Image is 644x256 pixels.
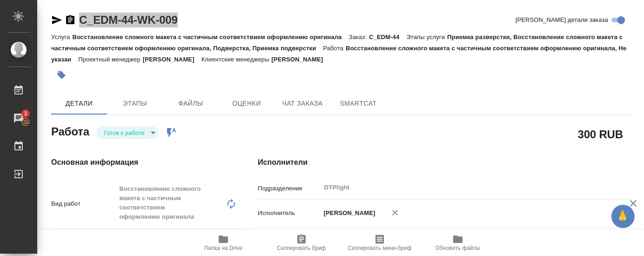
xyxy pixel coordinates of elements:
[224,98,269,109] span: Оценки
[51,65,72,85] button: Добавить тэг
[578,126,623,142] h2: 300 RUB
[258,157,634,168] h4: Исполнители
[143,56,201,63] p: [PERSON_NAME]
[51,14,62,26] button: Скопировать ссылку для ЯМессенджера
[271,56,330,63] p: [PERSON_NAME]
[204,245,242,251] span: Папка на Drive
[72,34,349,40] p: Восстановление сложного макета с частичным соответствием оформлению оригинала
[258,184,321,193] p: Подразделение
[96,127,159,139] div: Готов к работе
[101,129,148,137] button: Готов к работе
[349,34,369,40] p: Заказ:
[57,98,101,109] span: Детали
[321,209,376,218] p: [PERSON_NAME]
[385,202,405,223] button: Удалить исполнителя
[201,56,272,63] p: Клиентские менеджеры
[336,98,381,109] span: SmartCat
[2,107,35,130] a: 3
[262,230,341,256] button: Скопировать бриф
[341,230,419,256] button: Скопировать мини-бриф
[79,13,178,26] a: C_EDM-44-WK-009
[611,205,635,228] button: 🙏
[78,56,142,63] p: Проектный менеджер
[168,98,213,109] span: Файлы
[184,230,262,256] button: Папка на Drive
[113,98,157,109] span: Этапы
[406,34,447,40] p: Этапы услуги
[516,15,608,25] span: [PERSON_NAME] детали заказа
[280,98,325,109] span: Чат заказа
[65,14,76,26] button: Скопировать ссылку
[51,199,115,209] p: Вид работ
[51,122,89,139] h2: Работа
[348,245,411,251] span: Скопировать мини-бриф
[277,245,326,251] span: Скопировать бриф
[258,209,321,218] p: Исполнитель
[51,229,115,248] p: Направление перевода
[419,230,497,256] button: Обновить файлы
[18,109,33,118] span: 3
[436,245,481,251] span: Обновить файлы
[615,207,631,226] span: 🙏
[323,45,346,52] p: Работа
[51,34,72,40] p: Услуга
[369,34,406,40] p: C_EDM-44
[51,157,221,168] h4: Основная информация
